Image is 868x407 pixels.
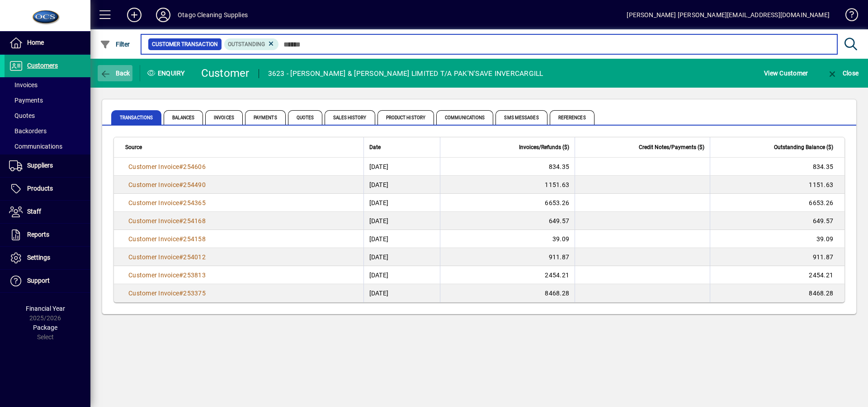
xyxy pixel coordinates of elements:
td: 39.09 [440,230,575,248]
td: [DATE] [363,194,440,212]
span: Product History [377,110,434,125]
span: # [179,217,183,225]
a: Communications [5,139,90,154]
a: Payments [5,93,90,108]
span: Back [100,70,130,77]
a: Quotes [5,108,90,123]
span: Invoices/Refunds ($) [519,142,569,152]
app-page-header-button: Back [90,65,140,81]
a: Customer Invoice#254606 [125,162,209,172]
span: Support [27,277,50,284]
mat-chip: Outstanding Status: Outstanding [224,38,279,50]
span: Payments [9,97,43,104]
span: Close [827,70,859,77]
span: 253813 [183,271,206,279]
td: [DATE] [363,176,440,194]
span: Settings [27,254,50,261]
td: [DATE] [363,284,440,302]
a: Support [5,270,90,292]
span: Backorders [9,127,47,135]
button: Add [120,7,149,23]
div: Customer [201,66,250,80]
span: # [179,199,183,206]
span: Customer Invoice [128,217,179,225]
a: Customer Invoice#254012 [125,252,209,262]
td: [DATE] [363,248,440,266]
span: Outstanding Balance ($) [774,142,833,152]
span: Communications [436,110,493,125]
td: 911.87 [440,248,575,266]
span: Customers [27,62,58,69]
a: Products [5,178,90,200]
div: Otago Cleaning Supplies [178,8,248,22]
span: Home [27,39,44,46]
span: Customer Invoice [128,235,179,243]
td: 649.57 [710,212,844,230]
span: Transactions [111,110,161,125]
td: [DATE] [363,212,440,230]
span: View Customer [764,66,808,80]
td: 1151.63 [710,176,844,194]
td: 911.87 [710,248,844,266]
td: [DATE] [363,266,440,284]
span: Suppliers [27,162,53,169]
span: # [179,235,183,243]
span: Customer Invoice [128,181,179,188]
button: Filter [98,36,132,52]
a: Customer Invoice#254168 [125,216,209,226]
span: Package [33,324,57,331]
span: 254158 [183,235,206,243]
span: Payments [245,110,286,125]
button: View Customer [762,65,810,81]
span: Credit Notes/Payments ($) [639,142,704,152]
span: 254490 [183,181,206,188]
span: 254168 [183,217,206,225]
a: Customer Invoice#254158 [125,234,209,244]
a: Home [5,32,90,54]
span: Reports [27,231,49,238]
span: # [179,163,183,170]
a: Settings [5,247,90,269]
a: Knowledge Base [839,2,857,31]
td: 6653.26 [710,194,844,212]
span: # [179,271,183,279]
span: 254365 [183,199,206,206]
a: Reports [5,224,90,246]
button: Profile [149,7,178,23]
td: 834.35 [710,158,844,176]
a: Backorders [5,123,90,139]
span: Customer Invoice [128,290,179,297]
a: Customer Invoice#253813 [125,270,209,280]
span: Customer Invoice [128,199,179,206]
span: Customer Transaction [152,40,218,49]
span: Quotes [9,112,35,119]
span: SMS Messages [495,110,547,125]
span: References [550,110,594,125]
td: 8468.28 [710,284,844,302]
span: Balances [164,110,203,125]
a: Customer Invoice#254365 [125,198,209,208]
span: Customer Invoice [128,271,179,279]
span: # [179,253,183,261]
span: Date [369,142,381,152]
a: Customer Invoice#254490 [125,180,209,190]
span: Filter [100,41,130,48]
span: Staff [27,208,41,215]
td: 2454.21 [710,266,844,284]
span: Source [125,142,142,152]
span: Quotes [288,110,323,125]
a: Suppliers [5,154,90,177]
td: 649.57 [440,212,575,230]
td: 6653.26 [440,194,575,212]
td: 8468.28 [440,284,575,302]
a: Invoices [5,77,90,93]
span: 254012 [183,253,206,261]
a: Customer Invoice#253375 [125,288,209,298]
td: [DATE] [363,158,440,176]
div: Date [369,142,434,152]
span: # [179,181,183,188]
span: Customer Invoice [128,253,179,261]
span: Invoices [9,81,38,89]
button: Close [825,65,861,81]
span: Outstanding [228,41,265,47]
